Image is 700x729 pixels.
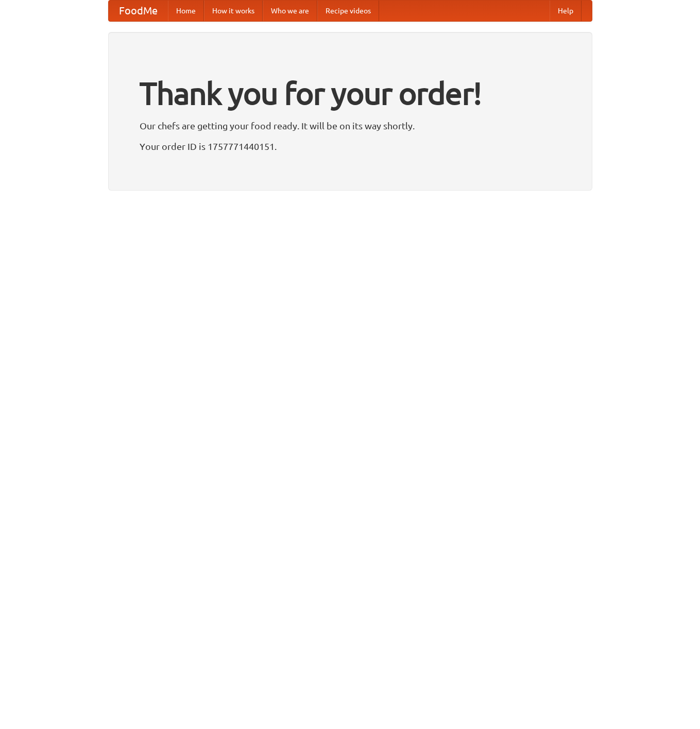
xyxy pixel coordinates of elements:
a: How it works [204,1,263,21]
a: FoodMe [109,1,168,21]
p: Our chefs are getting your food ready. It will be on its way shortly. [140,118,561,133]
a: Recipe videos [317,1,379,21]
a: Home [168,1,204,21]
a: Help [550,1,582,21]
h1: Thank you for your order! [140,69,561,118]
p: Your order ID is 1757771440151. [140,139,561,154]
a: Who we are [263,1,317,21]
